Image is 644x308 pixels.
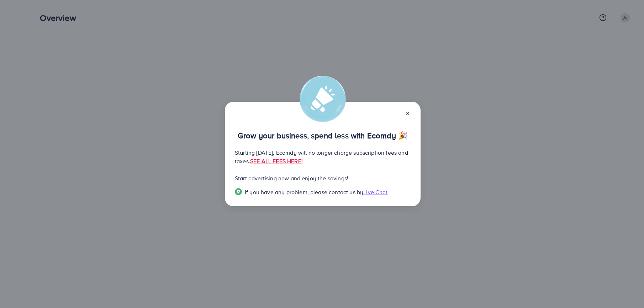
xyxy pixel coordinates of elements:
img: alert [300,76,346,122]
p: Starting [DATE], Ecomdy will no longer charge subscription fees and taxes. [235,148,411,165]
span: If you have any problem, please contact us by [245,188,363,196]
p: Grow your business, spend less with Ecomdy 🎉 [235,131,411,140]
img: Popup guide [235,188,242,195]
span: Live Chat [363,188,387,196]
p: Start advertising now and enjoy the savings! [235,174,411,182]
a: SEE ALL FEES HERE! [250,157,303,165]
